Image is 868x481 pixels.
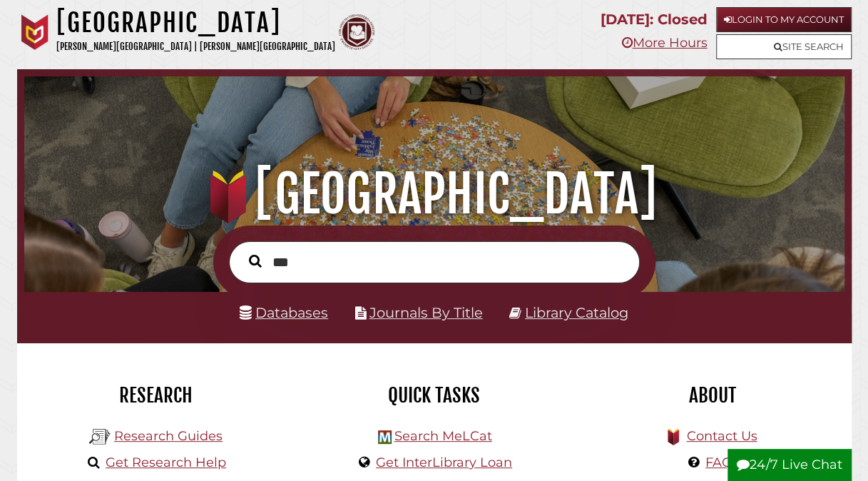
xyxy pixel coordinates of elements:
[106,455,226,470] a: Get Research Help
[339,14,374,50] img: Calvin Theological Seminary
[621,35,707,51] a: More Hours
[705,455,739,470] a: FAQs
[378,430,392,444] img: Hekman Library Logo
[600,7,707,32] p: [DATE]: Closed
[114,428,223,444] a: Research Guides
[240,304,328,321] a: Databases
[242,251,269,271] button: Search
[394,428,491,444] a: Search MeLCat
[56,39,335,55] p: [PERSON_NAME][GEOGRAPHIC_DATA] | [PERSON_NAME][GEOGRAPHIC_DATA]
[584,383,841,407] h2: About
[17,14,53,50] img: Calvin University
[56,7,335,39] h1: [GEOGRAPHIC_DATA]
[306,383,563,407] h2: Quick Tasks
[376,455,512,470] a: Get InterLibrary Loan
[686,428,757,444] a: Contact Us
[249,254,262,268] i: Search
[716,7,852,32] a: Login to My Account
[716,34,852,59] a: Site Search
[369,304,483,321] a: Journals By Title
[28,383,285,407] h2: Research
[37,163,832,226] h1: [GEOGRAPHIC_DATA]
[525,304,628,321] a: Library Catalog
[89,426,111,447] img: Hekman Library Logo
